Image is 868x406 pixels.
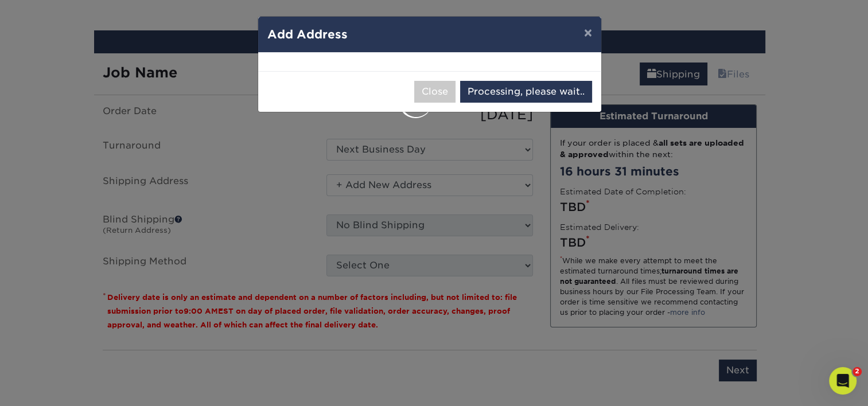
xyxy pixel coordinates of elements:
button: Close [414,81,456,103]
iframe: Intercom live chat [829,367,857,395]
button: Processing, please wait.. [460,81,592,103]
h4: Add Address [267,26,592,43]
button: × [575,17,601,49]
span: 2 [853,367,862,376]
